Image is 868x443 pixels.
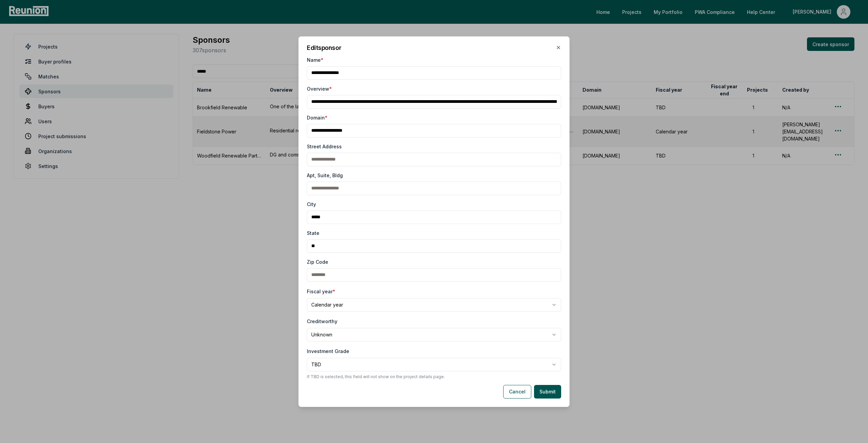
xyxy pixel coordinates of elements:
label: Zip Code [307,258,328,265]
label: State [307,229,319,237]
h2: Edit sponsor [307,45,341,51]
label: Creditworthy [307,318,337,324]
label: Name [307,56,323,63]
label: Apt, Suite, Bldg [307,172,343,179]
label: Investment Grade [307,348,349,354]
button: Cancel [503,385,531,399]
label: Overview [307,85,332,92]
button: Submit [534,385,561,399]
label: Street Address [307,143,342,150]
label: Fiscal year [307,289,335,294]
p: If TBD is selected, this field will not show on the project details page. [307,374,561,380]
label: City [307,201,316,208]
label: Domain [307,114,328,121]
